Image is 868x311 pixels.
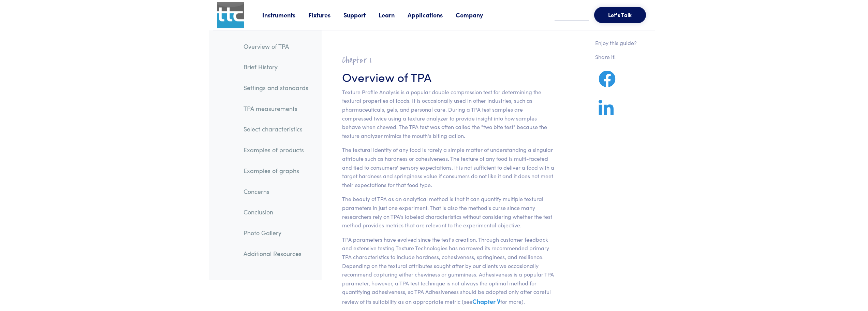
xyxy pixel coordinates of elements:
a: Settings and standards [238,80,314,96]
a: Applications [408,11,456,19]
a: Additional Resources [238,246,314,261]
a: Examples of graphs [238,163,314,179]
a: Conclusion [238,204,314,220]
a: TPA measurements [238,101,314,116]
a: Company [456,11,496,19]
p: Texture Profile Analysis is a popular double compression test for determining the textural proper... [342,88,555,140]
a: Brief History [238,59,314,75]
a: Select characteristics [238,121,314,137]
h3: Overview of TPA [342,68,555,85]
h2: Chapter I [342,55,555,66]
img: ttc_logo_1x1_v1.0.png [217,2,244,28]
a: Instruments [262,11,308,19]
p: The textural identity of any food is rarely a simple matter of understanding a singular attribute... [342,145,555,189]
p: The beauty of TPA as an analytical method is that it can quantify multiple textural parameters in... [342,195,555,229]
a: Learn [379,11,408,19]
p: Enjoy this guide? [595,39,637,47]
button: Let's Talk [594,7,646,23]
a: Support [343,11,379,19]
a: Share on LinkedIn [595,108,617,116]
a: Photo Gallery [238,225,314,241]
a: Chapter V [472,297,500,306]
a: Concerns [238,184,314,199]
p: TPA parameters have evolved since the test's creation. Through customer feedback and extensive te... [342,235,555,307]
a: Fixtures [308,11,343,19]
a: Overview of TPA [238,39,314,54]
p: Share it! [595,53,637,61]
a: Examples of products [238,142,314,158]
